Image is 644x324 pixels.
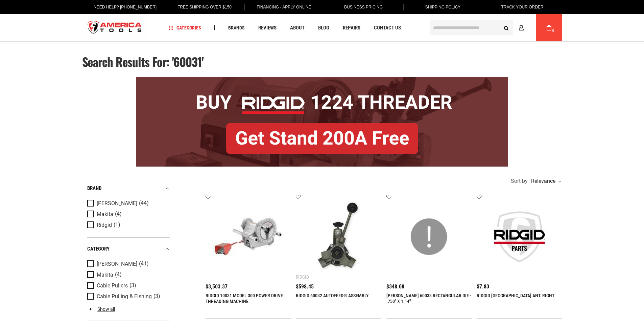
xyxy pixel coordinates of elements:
a: Categories [166,23,204,33]
span: Search results for: '60031' [82,53,204,70]
a: RIDGID [GEOGRAPHIC_DATA] ANT. RIGHT [477,293,554,298]
img: RIDGID 60013 MOUNT, WIFI ANT. RIGHT [483,201,555,273]
a: [PERSON_NAME] (41) [87,260,168,268]
a: Cable Pulling & Fishing (3) [87,293,168,300]
button: Search [500,21,513,34]
img: RIDGID 60032 AUTOFEED® ASSEMBLY [303,201,375,273]
span: $348.08 [386,284,404,289]
span: Blog [318,25,329,30]
a: Cable Pullers (3) [87,282,168,289]
span: (3) [153,294,160,299]
a: RIDGID 60032 AUTOFEED® ASSEMBLY [296,293,368,298]
span: Categories [169,25,201,30]
a: [PERSON_NAME] 60033 RECTANGULAR DIE - .750" X 1.14" [386,293,471,304]
a: Ridgid (1) [87,221,168,229]
span: Makita [97,272,113,278]
a: Makita (4) [87,211,168,218]
a: Contact Us [371,23,404,33]
a: Reviews [255,23,280,33]
span: 0 [552,29,554,33]
span: $3,503.37 [206,284,228,289]
a: About [287,23,308,33]
div: Brand [87,184,170,193]
a: Blog [315,23,332,33]
img: RIDGID 10031 MODEL 300 POWER DRIVE THREADING MACHINE [212,201,284,273]
span: (4) [115,211,122,217]
a: store logo [82,15,148,41]
span: Brands [228,25,245,30]
span: Ridgid [97,222,112,228]
span: $598.45 [296,284,314,289]
span: (41) [139,261,149,267]
span: [PERSON_NAME] [97,200,137,207]
img: BOGO: Buy RIDGID® 1224 Threader, Get Stand 200A Free! [136,77,508,167]
a: Show all [87,306,115,312]
span: (4) [115,272,122,278]
span: $7.83 [477,284,489,289]
a: Repairs [340,23,363,33]
div: category [87,244,170,254]
span: Sort by [511,178,528,184]
a: Brands [225,23,248,33]
span: Repairs [343,25,360,30]
a: Makita (4) [87,271,168,279]
a: [PERSON_NAME] (44) [87,200,168,207]
span: (44) [139,200,149,206]
span: About [290,25,305,30]
span: Makita [97,211,113,217]
img: America Tools [82,15,148,41]
div: Ridgid [296,274,309,280]
img: GREENLEE 60033 RECTANGULAR DIE - .750 [393,201,465,273]
div: Relevance [529,178,560,184]
span: Reviews [258,25,277,30]
span: (3) [129,283,136,288]
a: RIDGID 10031 MODEL 300 POWER DRIVE THREADING MACHINE [206,293,283,304]
span: [PERSON_NAME] [97,261,137,267]
a: BOGO: Buy RIDGID® 1224 Threader, Get Stand 200A Free! [136,77,508,82]
span: (1) [114,222,120,228]
span: Shipping Policy [425,5,461,9]
span: Cable Pullers [97,283,128,289]
a: 0 [543,14,555,41]
span: Cable Pulling & Fishing [97,294,152,300]
span: Contact Us [374,25,401,30]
